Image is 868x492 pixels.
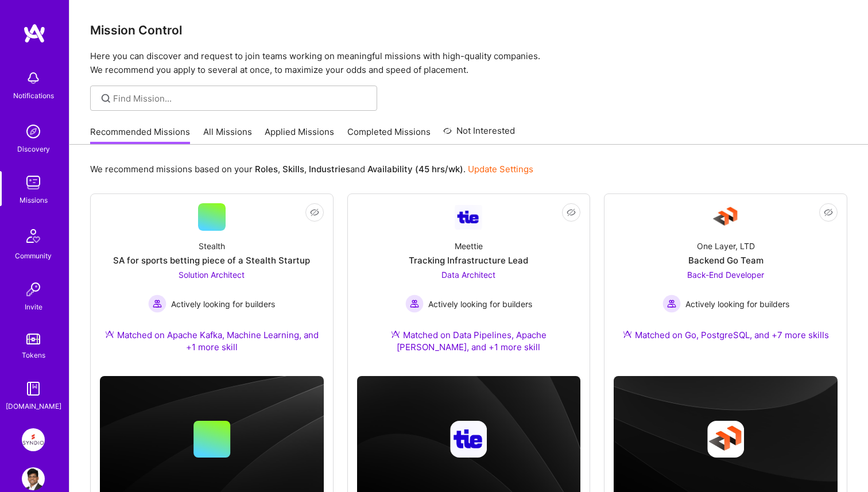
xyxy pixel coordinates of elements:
div: Community [15,250,52,262]
a: User Avatar [19,467,48,490]
img: Actively looking for builders [405,295,424,313]
i: icon EyeClosed [567,208,576,217]
b: Roles [255,164,278,175]
div: Tokens [22,349,45,361]
input: Find Mission... [113,92,369,104]
span: Actively looking for builders [171,298,275,310]
img: Community [20,222,47,250]
a: Company LogoMeettieTracking Infrastructure LeadData Architect Actively looking for buildersActive... [357,203,581,367]
a: Company LogoOne Layer, LTDBackend Go TeamBack-End Developer Actively looking for buildersActively... [614,203,838,355]
a: Applied Missions [265,126,334,145]
img: Invite [22,278,45,301]
img: discovery [22,120,45,143]
div: Missions [20,194,48,206]
a: Recommended Missions [90,126,190,145]
div: One Layer, LTD [697,240,755,252]
img: Company Logo [712,203,739,231]
img: Ateam Purple Icon [391,330,400,339]
img: Actively looking for builders [662,295,681,313]
a: Not Interested [443,124,515,145]
img: Actively looking for builders [148,295,166,313]
div: Matched on Apache Kafka, Machine Learning, and +1 more skill [100,329,324,353]
img: Syndio: Transformation Engine Modernization [22,428,45,451]
div: Stealth [199,240,225,252]
span: Actively looking for builders [428,298,532,310]
a: All Missions [203,126,252,145]
p: We recommend missions based on your , , and . [90,163,533,175]
img: logo [23,23,46,44]
p: Here you can discover and request to join teams working on meaningful missions with high-quality ... [90,49,847,77]
span: Actively looking for builders [685,298,789,310]
h3: Mission Control [90,23,847,37]
span: Back-End Developer [687,270,764,280]
img: guide book [22,377,45,400]
span: Solution Architect [179,270,245,280]
span: Data Architect [441,270,495,280]
div: Tracking Infrastructure Lead [409,254,528,266]
img: teamwork [22,171,45,194]
div: Matched on Data Pipelines, Apache [PERSON_NAME], and +1 more skill [357,329,581,353]
div: Notifications [13,90,54,102]
div: Backend Go Team [688,254,764,266]
a: Update Settings [468,164,533,175]
img: User Avatar [22,467,45,490]
div: Invite [25,301,42,313]
div: Matched on Go, PostgreSQL, and +7 more skills [623,329,829,341]
img: Company logo [450,421,487,458]
b: Industries [309,164,350,175]
i: icon SearchGrey [99,92,113,105]
b: Availability (45 hrs/wk) [367,164,463,175]
img: Company logo [707,421,744,458]
img: Company Logo [455,205,482,230]
i: icon EyeClosed [310,208,319,217]
img: tokens [26,334,40,344]
b: Skills [282,164,304,175]
div: SA for sports betting piece of a Stealth Startup [113,254,310,266]
i: icon EyeClosed [824,208,833,217]
div: Meettie [455,240,483,252]
a: Completed Missions [347,126,431,145]
img: Ateam Purple Icon [105,330,114,339]
img: bell [22,67,45,90]
div: [DOMAIN_NAME] [6,400,61,412]
a: StealthSA for sports betting piece of a Stealth StartupSolution Architect Actively looking for bu... [100,203,324,367]
div: Discovery [17,143,50,155]
img: Ateam Purple Icon [623,330,632,339]
a: Syndio: Transformation Engine Modernization [19,428,48,451]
